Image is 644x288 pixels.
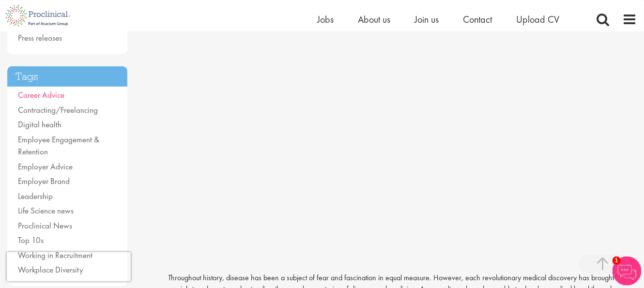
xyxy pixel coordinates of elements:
a: Top 10s [18,235,44,245]
a: About us [358,13,390,26]
iframe: reCAPTCHA [7,252,131,281]
a: Digital health [18,119,61,130]
a: Press releases [18,32,62,43]
a: Join us [414,13,439,26]
a: Employer Advice [18,161,73,172]
a: Contracting/Freelancing [18,105,98,115]
iframe: Top 10 medical advancements in history [169,32,556,264]
a: Working in Recruitment [18,250,92,260]
img: Chatbot [613,257,642,286]
h3: Tags [7,66,127,87]
a: Contact [463,13,492,26]
a: Jobs [317,13,334,26]
a: Employer Brand [18,176,70,186]
a: Life Science news [18,205,74,216]
a: Leadership [18,191,53,201]
span: 1 [613,257,621,265]
a: Proclinical News [18,220,72,231]
a: Career Advice [18,90,64,100]
a: Employee Engagement & Retention [18,134,99,157]
a: Upload CV [516,13,559,26]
